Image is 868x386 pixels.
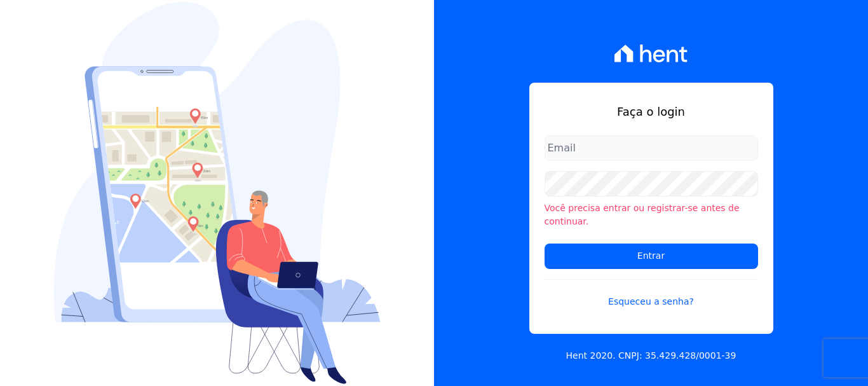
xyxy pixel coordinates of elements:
[545,244,758,269] input: Entrar
[545,279,758,308] a: Esqueceu a senha?
[54,2,381,384] img: Login
[545,135,758,161] input: Email
[545,103,758,120] h1: Faça o login
[566,349,736,362] p: Hent 2020. CNPJ: 35.429.428/0001-39
[545,202,758,228] li: Você precisa entrar ou registrar-se antes de continuar.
